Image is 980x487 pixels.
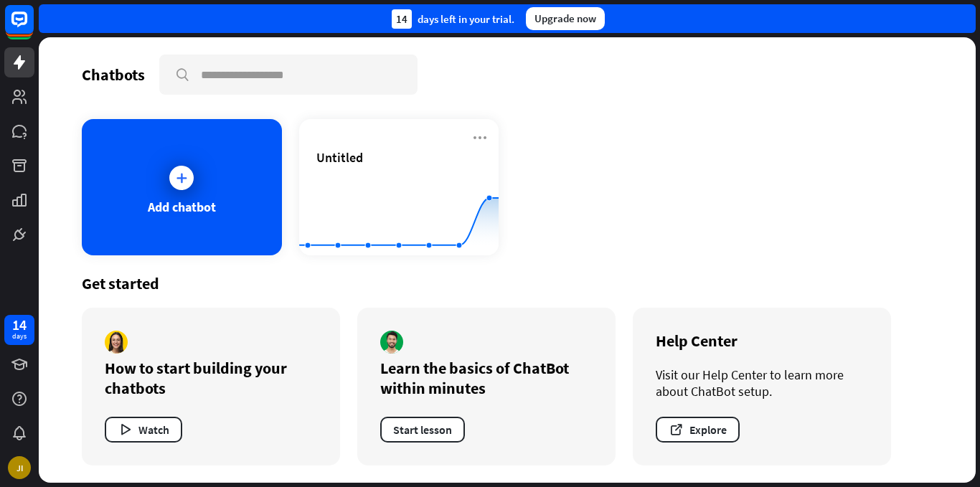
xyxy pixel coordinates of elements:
div: 14 [392,9,412,29]
div: Get started [82,273,933,293]
img: author [380,331,403,354]
div: Learn the basics of ChatBot within minutes [380,358,593,398]
div: Add chatbot [148,199,216,215]
div: How to start building your chatbots [105,358,317,398]
button: Watch [105,417,182,443]
div: days left in your trial. [392,9,514,29]
button: Start lesson [380,417,465,443]
div: Help Center [656,331,868,351]
div: JI [8,456,31,479]
span: Untitled [316,149,363,166]
a: 14 days [4,315,34,345]
button: Explore [656,417,740,443]
div: Chatbots [82,65,145,85]
div: Visit our Help Center to learn more about ChatBot setup. [656,367,868,399]
div: Upgrade now [526,7,605,30]
button: Open LiveChat chat widget [11,6,55,49]
div: 14 [12,318,27,331]
img: author [105,331,128,354]
div: days [12,331,27,341]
